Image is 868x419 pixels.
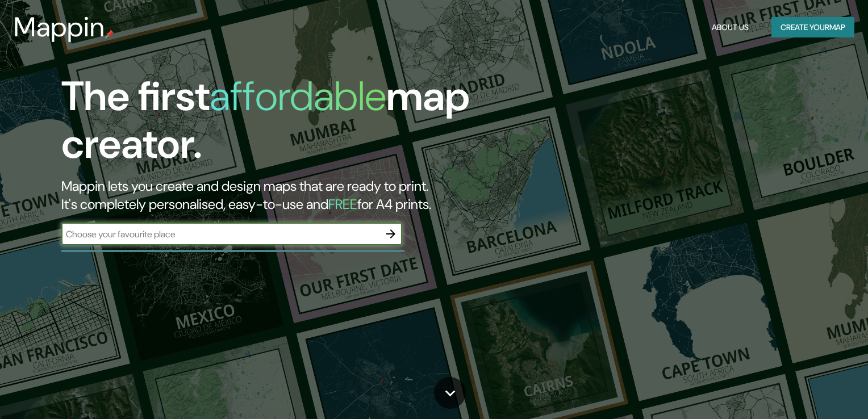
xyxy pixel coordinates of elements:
h1: affordable [210,70,386,123]
button: Create yourmap [771,17,854,38]
h3: Mappin [14,11,105,43]
input: Choose your favourite place [61,228,379,241]
h2: Mappin lets you create and design maps that are ready to print. It's completely personalised, eas... [61,177,495,213]
button: About Us [707,17,753,38]
h1: The first map creator. [61,73,495,177]
h5: FREE [328,195,357,213]
img: mappin-pin [105,30,114,39]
